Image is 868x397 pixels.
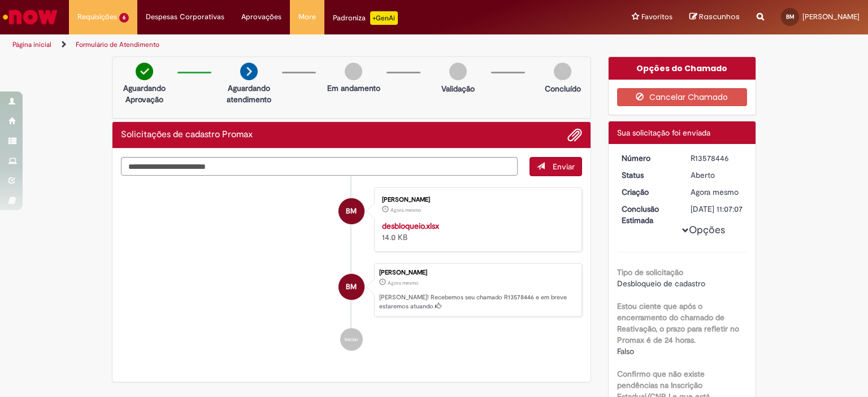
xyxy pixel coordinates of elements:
b: Estou ciente que após o encerramento do chamado de Reativação, o prazo para refletir no Promax é ... [617,301,739,345]
img: arrow-next.png [240,63,258,80]
div: [PERSON_NAME] [382,197,570,203]
span: Desbloqueio de cadastro [617,278,705,289]
div: 29/09/2025 17:06:59 [691,186,743,198]
b: Tipo de solicitação [617,267,683,277]
span: Rascunhos [699,11,740,22]
img: img-circle-grey.png [345,63,362,80]
ul: Histórico de tíquete [121,176,582,363]
span: Requisições [77,11,117,23]
span: BM [346,273,357,300]
a: Rascunhos [689,12,740,23]
span: More [298,11,316,23]
span: Agora mesmo [390,207,421,213]
span: Aprovações [241,11,281,23]
dt: Criação [613,186,683,198]
div: Bethania Elisa Botelho Manoel [338,274,364,300]
div: Bethania Elisa Botelho Manoel [338,198,364,224]
div: R13578446 [691,152,743,164]
time: 29/09/2025 17:06:59 [388,280,418,286]
p: Validação [441,83,475,94]
div: Opções do Chamado [609,57,756,80]
span: BM [346,198,357,225]
img: ServiceNow [1,6,59,28]
p: Concluído [545,83,581,94]
p: Em andamento [327,82,380,94]
span: [PERSON_NAME] [802,12,860,21]
h2: Solicitações de cadastro Promax Histórico de tíquete [121,130,253,140]
span: Enviar [553,162,575,172]
textarea: Digite sua mensagem aqui... [121,157,518,176]
button: Adicionar anexos [567,128,582,142]
div: Aberto [691,169,743,181]
img: img-circle-grey.png [449,63,467,80]
dt: Número [613,152,683,164]
div: Padroniza [333,11,398,25]
span: Favoritos [641,11,672,23]
span: Falso [617,346,634,356]
time: 29/09/2025 17:06:55 [390,207,421,213]
p: +GenAi [370,11,398,25]
a: Página inicial [12,40,51,49]
a: Formulário de Atendimento [76,40,159,49]
span: BM [786,13,795,20]
div: [DATE] 11:07:07 [691,203,743,215]
p: [PERSON_NAME]! Recebemos seu chamado R13578446 e em breve estaremos atuando. [379,293,576,311]
span: Despesas Corporativas [146,11,224,23]
ul: Trilhas de página [8,34,570,55]
img: img-circle-grey.png [554,63,571,80]
li: Bethania Elisa Botelho Manoel [121,263,582,317]
span: Agora mesmo [691,187,739,197]
img: check-circle-green.png [136,63,153,80]
button: Enviar [530,157,582,176]
a: desbloqueio.xlsx [382,221,439,231]
dt: Status [613,169,683,181]
div: [PERSON_NAME] [379,269,576,276]
dt: Conclusão Estimada [613,203,683,226]
span: 6 [119,13,129,23]
p: Aguardando Aprovação [117,82,172,105]
p: Aguardando atendimento [222,82,276,105]
span: Agora mesmo [388,280,418,286]
div: 14.0 KB [382,220,570,243]
button: Cancelar Chamado [617,88,748,106]
span: Sua solicitação foi enviada [617,128,710,138]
